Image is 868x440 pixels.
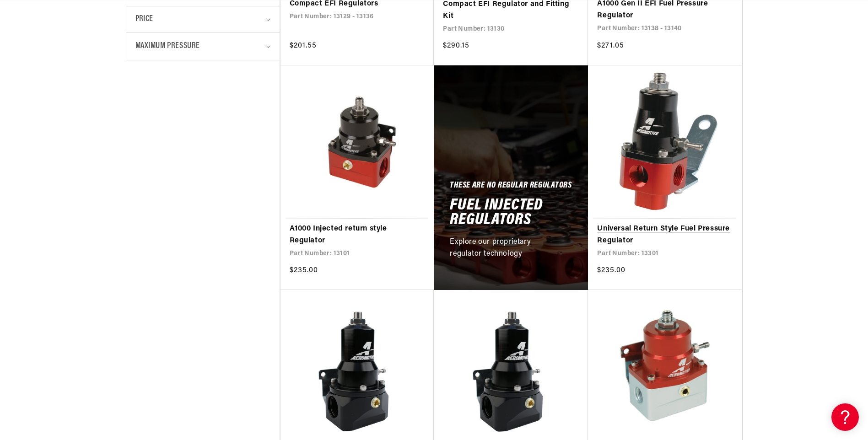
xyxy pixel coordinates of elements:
[135,6,270,32] summary: Price
[450,236,562,260] p: Explore our proprietary regulator technology
[290,223,425,247] a: A1000 Injected return style Regulator
[450,182,571,190] h5: These Are No Regular Regulators
[597,223,733,247] a: Universal Return Style Fuel Pressure Regulator
[135,13,153,26] span: Price
[135,33,270,60] summary: Maximum Pressure (0 selected)
[450,199,572,227] h2: Fuel Injected Regulators
[135,40,200,53] span: Maximum Pressure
